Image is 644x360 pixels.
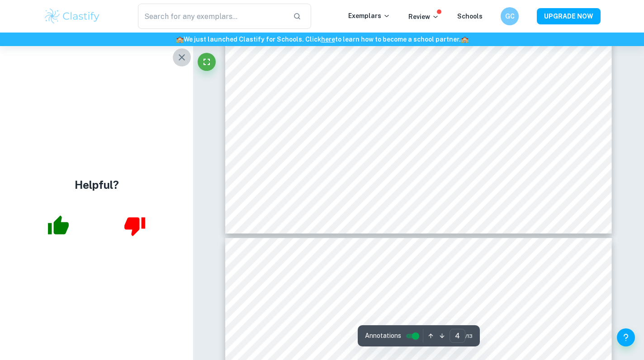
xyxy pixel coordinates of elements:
[465,332,473,340] span: / 13
[537,8,601,24] button: UPGRADE NOW
[138,4,286,29] input: Search for any exemplars...
[408,12,439,22] p: Review
[198,53,216,71] button: Fullscreen
[348,11,390,21] p: Exemplars
[457,13,483,20] a: Schools
[617,328,635,346] button: Help and Feedback
[321,36,335,43] a: here
[43,7,101,25] img: Clastify logo
[365,331,401,341] span: Annotations
[505,11,515,21] h6: GC
[75,177,119,193] h4: Helpful?
[176,36,184,43] span: 🏫
[501,7,519,25] button: GC
[2,34,642,44] h6: We just launched Clastify for Schools. Click to learn how to become a school partner.
[461,36,469,43] span: 🏫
